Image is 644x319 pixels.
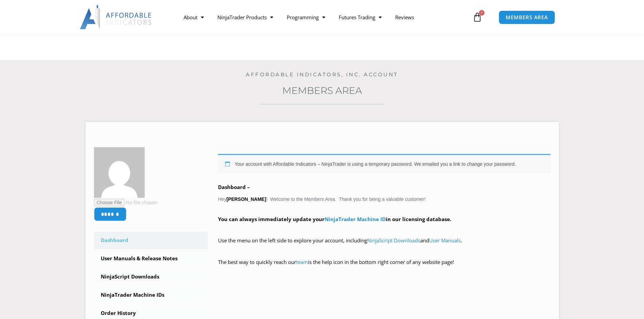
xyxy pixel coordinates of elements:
[94,232,208,249] a: Dashboard
[211,9,280,25] a: NinjaTrader Products
[218,236,550,255] p: Use the menu on the left side to explore your account, including and .
[80,5,152,29] img: LogoAI | Affordable Indicators – NinjaTrader
[280,9,332,25] a: Programming
[367,237,420,244] a: NinjaScript Downloads
[218,216,451,222] strong: You can always immediately update your in our licensing database.
[218,154,550,173] div: Your account with Affordable Indicators – NinjaTrader is using a temporary password. We emailed y...
[226,196,266,202] strong: [PERSON_NAME]
[282,85,362,96] a: Members Area
[332,9,388,25] a: Futures Trading
[296,259,308,265] a: team
[218,154,550,276] div: Hey ! Welcome to the Members Area. Thank you for being a valuable customer!
[246,71,398,78] a: Affordable Indicators, Inc. Account
[218,258,550,276] p: The best way to quickly reach our is the help icon in the bottom right corner of any website page!
[177,9,471,25] nav: Menu
[506,15,548,20] span: MEMBERS AREA
[499,10,555,24] a: MEMBERS AREA
[218,184,250,190] b: Dashboard –
[94,147,145,198] img: 9600fc858401d8ce152f31ee1af988d25ec74bbb3a8d771e46f08f5d5f824c80
[429,237,461,244] a: User Manuals
[325,216,386,222] a: NinjaTrader Machine ID
[94,286,208,304] a: NinjaTrader Machine IDs
[94,268,208,286] a: NinjaScript Downloads
[388,9,421,25] a: Reviews
[462,7,492,27] a: 0
[479,10,484,16] span: 0
[94,250,208,267] a: User Manuals & Release Notes
[177,9,211,25] a: About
